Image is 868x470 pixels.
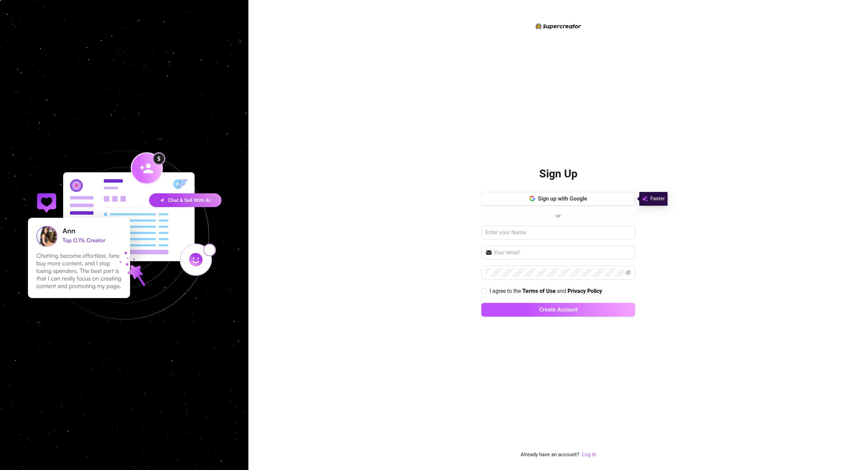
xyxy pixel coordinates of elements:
[582,451,596,459] a: Log In
[538,195,587,202] span: Sign up with Google
[556,213,561,219] span: or
[539,167,578,181] h2: Sign Up
[522,288,556,295] a: Terms of Use
[582,451,596,458] a: Log In
[481,192,635,206] button: Sign up with Google
[481,226,635,239] input: Enter your Name
[568,288,602,294] strong: Privacy Policy
[539,306,578,313] span: Create Account
[490,288,522,294] span: I agree to the
[522,288,556,294] strong: Terms of Use
[481,303,635,317] button: Create Account
[521,451,579,459] span: Already have an account?
[568,288,602,295] a: Privacy Policy
[5,116,244,354] img: signup-background-D0MIrEPF.svg
[642,195,648,203] img: svg%3e
[625,270,631,275] span: eye-invisible
[557,288,568,294] span: and
[535,23,581,29] img: logo-BBDzfeDw.svg
[494,248,631,257] input: Your email
[650,195,665,203] span: Faster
